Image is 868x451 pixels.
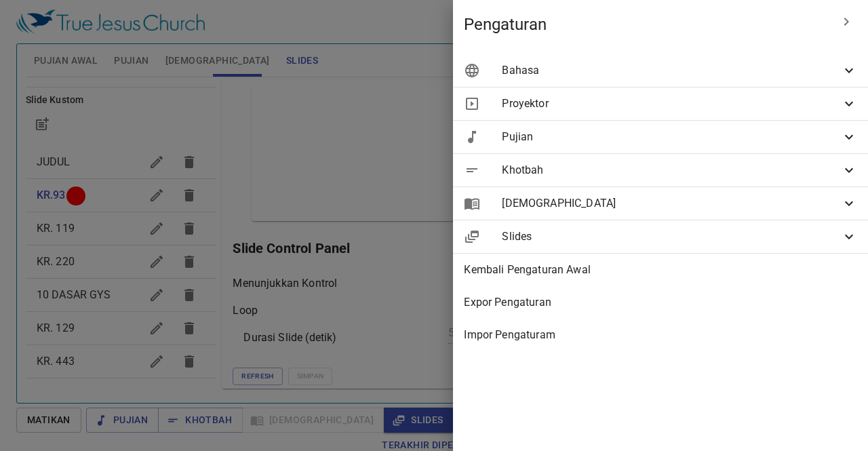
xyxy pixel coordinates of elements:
[502,229,841,245] span: Slides
[453,87,868,120] div: Proyektor
[464,294,857,311] span: Expor Pengaturan
[502,195,841,212] span: [DEMOGRAPHIC_DATA]
[502,129,841,145] span: Pujian
[453,187,868,220] div: [DEMOGRAPHIC_DATA]
[453,121,868,153] div: Pujian
[502,162,841,178] span: Khotbah
[39,124,225,131] div: [DEMOGRAPHIC_DATA] [DEMOGRAPHIC_DATA] Sejati Palangka Raya
[502,96,841,112] span: Proyektor
[464,14,830,35] span: Pengaturan
[502,62,841,79] span: Bahasa
[453,54,868,87] div: Bahasa
[453,254,868,286] div: Kembali Pengaturan Awal
[453,220,868,253] div: Slides
[453,154,868,187] div: Khotbah
[464,327,857,343] span: Impor Pengaturam
[464,262,857,278] span: Kembali Pengaturan Awal
[453,319,868,351] div: Impor Pengaturam
[453,286,868,319] div: Expor Pengaturan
